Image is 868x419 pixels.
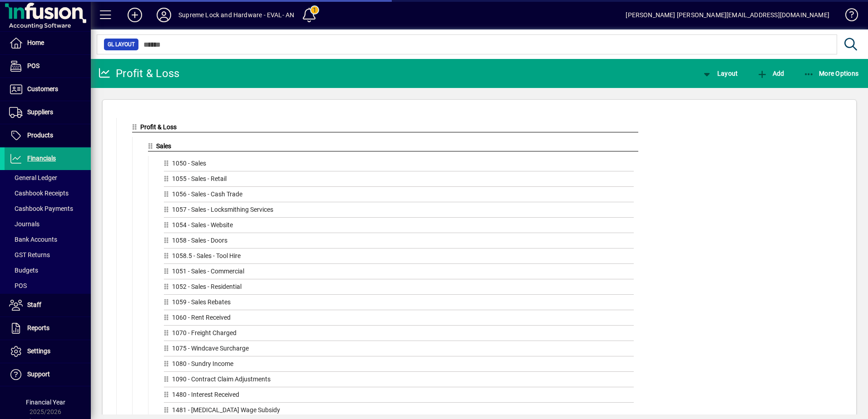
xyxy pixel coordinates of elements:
div: 1481 - [MEDICAL_DATA] Wage Subsidy [164,405,634,418]
span: Suppliers [27,108,53,116]
a: Bank Accounts [5,232,91,247]
div: 1480 - Interest Received [164,390,634,403]
button: Profile [149,7,178,23]
div: 1070 - Freight Charged [164,328,634,341]
span: Budgets [9,267,38,274]
span: Products [27,132,53,139]
app-page-header-button: View chart layout [692,65,747,82]
div: 1057 - Sales - Locksmithing Services [164,205,634,218]
a: Customers [5,78,91,101]
span: Bank Accounts [9,236,57,243]
div: 1058 - Sales - Doors [164,236,634,248]
span: Layout [701,70,738,77]
span: Reports [27,324,49,331]
a: Suppliers [5,101,91,124]
span: Sales [156,142,171,150]
a: POS [5,278,91,293]
a: GST Returns [5,247,91,263]
button: Add [120,7,149,23]
a: Home [5,32,91,54]
div: 1055 - Sales - Retail [164,174,634,187]
a: Support [5,363,91,386]
a: Products [5,124,91,147]
span: General Ledger [9,174,57,181]
a: Staff [5,294,91,317]
span: Cashbook Payments [9,205,73,212]
a: Journals [5,216,91,232]
span: Customers [27,85,58,93]
span: More Options [804,70,859,77]
span: POS [27,62,39,69]
a: Budgets [5,263,91,278]
div: 1059 - Sales Rebates [164,297,634,310]
div: 1050 - Sales [164,159,634,171]
div: [PERSON_NAME] [PERSON_NAME][EMAIL_ADDRESS][DOMAIN_NAME] [626,8,829,22]
a: Reports [5,317,91,340]
span: Settings [27,347,50,355]
button: Layout [699,65,740,82]
a: Cashbook Receipts [5,185,91,201]
a: Settings [5,340,91,363]
span: Support [27,370,50,378]
button: More Options [801,65,861,82]
div: 1080 - Sundry Income [164,359,634,372]
div: 1075 - Windcave Surcharge [164,344,634,356]
span: Home [27,39,44,46]
div: 1051 - Sales - Commercial [164,267,634,279]
div: 1090 - Contract Claim Adjustments [164,375,634,387]
span: Add [757,70,784,77]
span: Financials [27,155,56,162]
span: Journals [9,220,39,228]
div: 1052 - Sales - Residential [164,282,634,295]
span: GL Layout [108,40,135,49]
a: Knowledge Base [838,2,857,31]
span: POS [9,282,27,289]
a: POS [5,55,91,78]
div: Profit & Loss [98,66,179,81]
a: General Ledger [5,170,91,185]
div: 1056 - Sales - Cash Trade [164,190,634,202]
span: Profit & Loss [140,123,177,131]
div: 1058.5 - Sales - Tool Hire [164,251,634,264]
button: Add [755,65,786,82]
a: Cashbook Payments [5,201,91,216]
span: GST Returns [9,251,50,258]
div: Supreme Lock and Hardware - EVAL- AN [178,8,294,22]
span: Cashbook Receipts [9,190,69,197]
span: Financial Year [26,399,65,406]
div: 1060 - Rent Received [164,313,634,326]
span: Staff [27,301,41,308]
div: 1054 - Sales - Website [164,220,634,233]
